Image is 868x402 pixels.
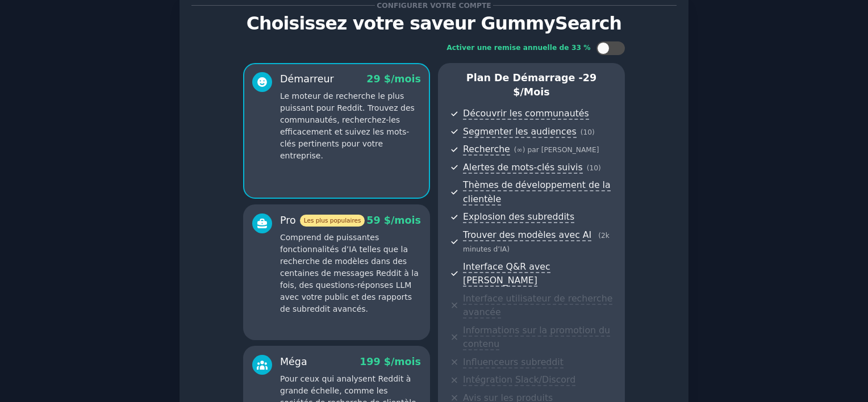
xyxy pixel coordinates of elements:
font: Pro [280,213,296,228]
span: (10) [581,128,595,136]
span: Recherche [463,144,510,156]
span: (2k minutes d’IA) [463,232,610,254]
span: Informations sur la promotion du contenu [463,325,610,351]
span: (∞) par [PERSON_NAME] [514,146,599,154]
p: Comprend de puissantes fonctionnalités d’IA telles que la recherche de modèles dans des centaines... [280,232,421,315]
p: Choisissez votre saveur GummySearch [191,14,677,33]
font: Méga [280,355,307,369]
font: Démarreur [280,72,334,86]
span: 29 $/mois [366,73,421,85]
p: Le moteur de recherche le plus puissant pour Reddit. Trouvez des communautés, recherchez-les effi... [280,90,421,162]
span: Influenceurs subreddit [463,357,564,368]
div: Activer une remise annuelle de 33 % [446,43,590,53]
span: 29 $/mois [513,72,596,98]
span: Interface utilisateur de recherche avancée [463,293,612,319]
span: Découvrir les communautés [463,108,589,120]
span: Explosion des subreddits [463,211,574,223]
span: Interface Q&R avec [PERSON_NAME] [463,261,550,287]
span: Trouver des modèles avec AI [463,229,591,241]
span: (10) [587,164,601,172]
p: Plan de démarrage - [450,71,613,99]
span: Les plus populaires [300,215,365,227]
span: Alertes de mots-clés suivis [463,162,583,174]
span: 59 $/mois [366,215,421,226]
span: Thèmes de développement de la clientèle [463,179,611,206]
span: Segmenter les audiences [463,126,577,138]
span: Intégration Slack/Discord [463,374,575,386]
span: 199 $/mois [360,356,421,367]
